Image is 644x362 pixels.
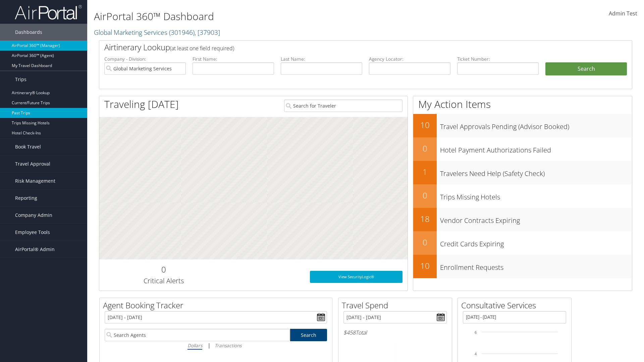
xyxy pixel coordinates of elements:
[413,97,632,111] h1: My Action Items
[609,10,637,17] span: Admin Test
[475,330,477,335] tspan: 6
[475,352,477,356] tspan: 4
[193,56,274,62] label: First Name:
[15,156,50,172] span: Travel Approval
[170,45,234,52] span: (at least one field required)
[343,329,356,336] span: $458
[413,114,632,137] a: 10Travel Approvals Pending (Advisor Booked)
[105,341,327,350] div: |
[457,56,539,62] label: Ticket Number:
[440,259,632,272] h3: Enrollment Requests
[104,97,179,111] h1: Traveling [DATE]
[369,56,450,62] label: Agency Locator:
[15,24,42,41] span: Dashboards
[413,161,632,184] a: 1Travelers Need Help (Safety Check)
[343,329,447,336] h6: Total
[284,100,402,112] input: Search for Traveler
[15,173,55,189] span: Risk Management
[413,184,632,208] a: 0Trips Missing Hotels
[195,28,220,37] span: , [ 37903 ]
[215,342,241,349] i: Transactions
[15,207,52,224] span: Company Admin
[281,56,362,62] label: Last Name:
[15,241,55,258] span: AirPortal® Admin
[413,143,437,154] h2: 0
[609,3,637,24] a: Admin Test
[187,342,202,349] i: Dollars
[104,42,583,53] h2: Airtinerary Lookup
[104,276,223,286] h3: Critical Alerts
[15,190,37,206] span: Reporting
[15,71,26,88] span: Trips
[440,119,632,131] h3: Travel Approvals Pending (Advisor Booked)
[15,4,82,20] img: airportal-logo.png
[413,137,632,161] a: 0Hotel Payment Authorizations Failed
[94,28,220,37] a: Global Marketing Services
[310,271,402,283] a: View SecurityLogic®
[413,260,437,271] h2: 10
[413,208,632,231] a: 18Vendor Contracts Expiring
[440,189,632,202] h3: Trips Missing Hotels
[290,329,327,341] a: Search
[94,9,456,23] h1: AirPortal 360™ Dashboard
[461,300,571,311] h2: Consultative Services
[105,329,290,341] input: Search Agents
[103,300,332,311] h2: Agent Booking Tracker
[413,231,632,255] a: 0Credit Cards Expiring
[104,264,223,275] h2: 0
[413,213,437,225] h2: 18
[413,119,437,131] h2: 10
[545,62,627,76] button: Search
[413,190,437,201] h2: 0
[413,255,632,278] a: 10Enrollment Requests
[104,56,186,62] label: Company - Division:
[440,213,632,225] h3: Vendor Contracts Expiring
[440,166,632,178] h3: Travelers Need Help (Safety Check)
[440,142,632,155] h3: Hotel Payment Authorizations Failed
[15,224,50,241] span: Employee Tools
[169,28,195,37] span: ( 301946 )
[413,166,437,178] h2: 1
[15,138,41,155] span: Book Travel
[440,236,632,249] h3: Credit Cards Expiring
[413,237,437,248] h2: 0
[342,300,452,311] h2: Travel Spend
